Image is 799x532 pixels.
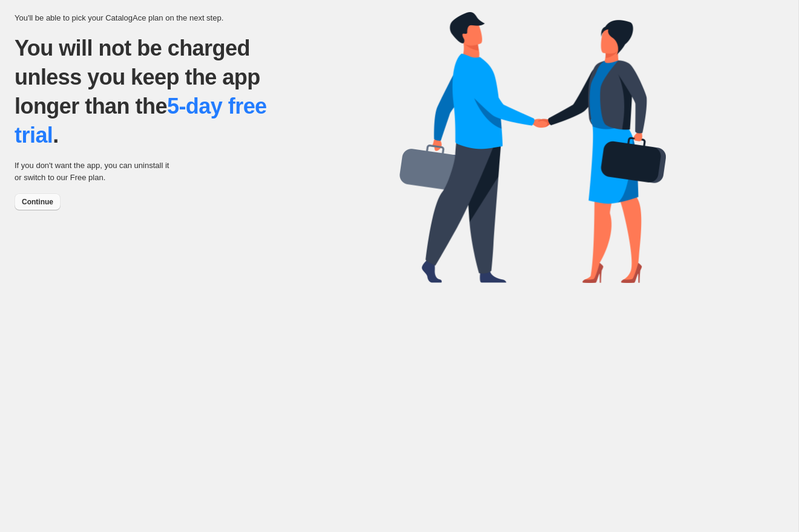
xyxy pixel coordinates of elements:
p: If you don't want the app, you can uninstall it or switch to our Free plan. [15,160,175,184]
p: You will not be charged unless you keep the app longer than the . [15,34,299,150]
span: Continue [22,197,53,207]
img: trial [399,12,666,283]
p: You'll be able to pick your CatalogAce plan on the next step. [15,12,399,24]
button: Continue [15,193,61,210]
